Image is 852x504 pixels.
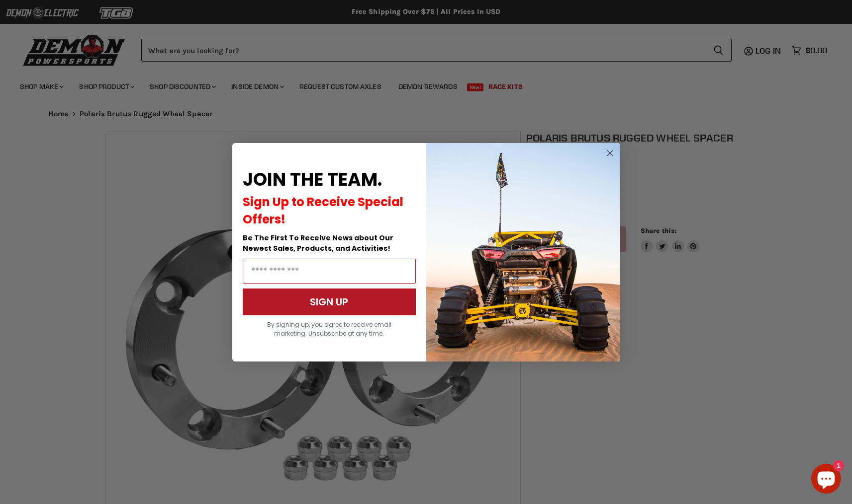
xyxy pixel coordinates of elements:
button: Close dialog [604,147,616,159]
span: Sign Up to Receive Special Offers! [243,194,403,227]
span: Be The First To Receive News about Our Newest Sales, Products, and Activities! [243,233,393,253]
inbox-online-store-chat: Shopify online store chat [808,464,844,496]
button: SIGN UP [243,288,416,315]
img: a9095488-b6e7-41ba-879d-588abfab540b.jpeg [426,143,620,361]
span: By signing up, you agree to receive email marketing. Unsubscribe at any time. [267,320,391,338]
span: JOIN THE TEAM. [243,167,382,192]
input: Email Address [243,259,416,284]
